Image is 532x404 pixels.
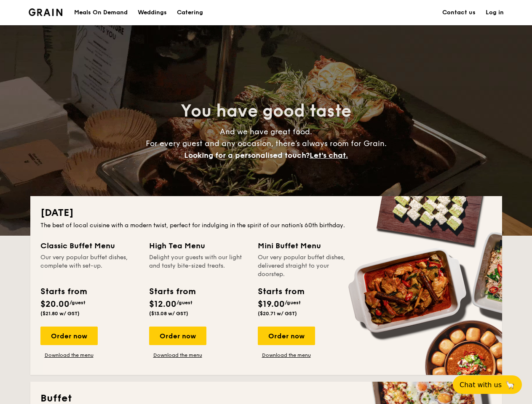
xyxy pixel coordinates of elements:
[258,299,285,309] span: $19.00
[40,206,492,220] h2: [DATE]
[40,299,70,309] span: $20.00
[149,253,248,279] div: Delight your guests with our light and tasty bite-sized treats.
[29,8,63,16] img: Grain
[258,352,315,359] a: Download the menu
[453,375,522,394] button: Chat with us🦙
[258,285,304,298] div: Starts from
[181,101,351,121] span: You have good taste
[149,327,206,345] div: Order now
[29,8,63,16] a: Logotype
[460,381,502,389] span: Chat with us
[40,221,492,230] div: The best of local cuisine with a modern twist, perfect for indulging in the spirit of our nation’...
[149,299,176,309] span: $12.00
[184,151,310,160] span: Looking for a personalised touch?
[310,151,348,160] span: Let's chat.
[285,300,301,306] span: /guest
[40,327,98,345] div: Order now
[258,253,356,279] div: Our very popular buffet dishes, delivered straight to your doorstep.
[258,311,297,316] span: ($20.71 w/ GST)
[149,240,248,252] div: High Tea Menu
[40,240,139,252] div: Classic Buffet Menu
[149,352,206,359] a: Download the menu
[258,240,356,252] div: Mini Buffet Menu
[176,300,192,306] span: /guest
[40,285,86,298] div: Starts from
[40,352,98,359] a: Download the menu
[149,285,195,298] div: Starts from
[40,311,80,316] span: ($21.80 w/ GST)
[149,311,188,316] span: ($13.08 w/ GST)
[70,300,86,306] span: /guest
[258,327,315,345] div: Order now
[40,253,139,279] div: Our very popular buffet dishes, complete with set-up.
[146,127,387,160] span: And we have great food. For every guest and any occasion, there’s always room for Grain.
[505,380,515,390] span: 🦙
